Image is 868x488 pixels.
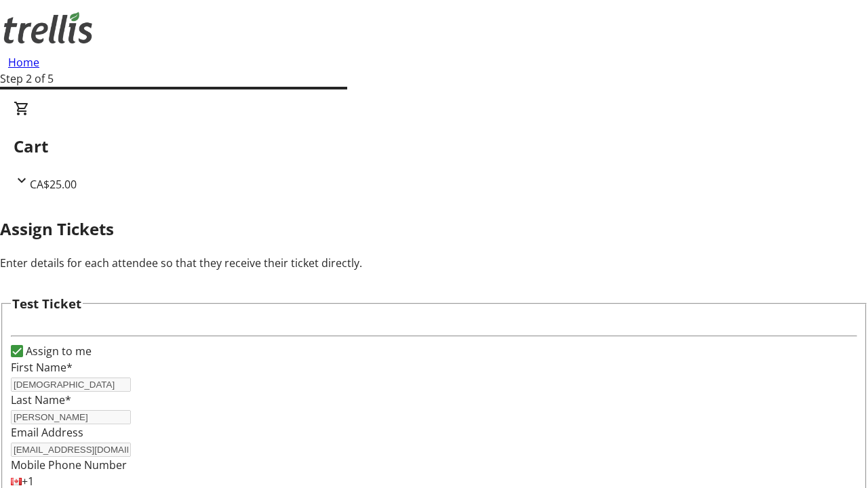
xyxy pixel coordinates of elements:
[11,425,83,440] label: Email Address
[11,360,73,375] label: First Name*
[30,177,77,192] span: CA$25.00
[14,100,854,192] div: CartCA$25.00
[11,457,127,472] label: Mobile Phone Number
[12,294,81,313] h3: Test Ticket
[23,343,92,359] label: Assign to me
[14,134,854,159] h2: Cart
[11,392,71,407] label: Last Name*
